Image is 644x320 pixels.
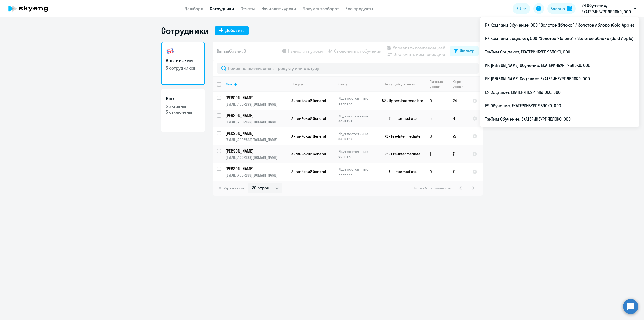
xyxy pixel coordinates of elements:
[217,63,479,74] input: Поиск по имени, email, продукту или статусу
[219,186,246,190] span: Отображать по:
[225,82,287,87] div: Имя
[161,25,209,36] h1: Сотрудники
[547,3,576,14] button: Балансbalance
[567,6,572,11] img: balance
[375,145,425,163] td: A2 - Pre-Intermediate
[460,48,474,54] div: Фильтр
[291,152,326,156] span: Английский General
[303,6,339,11] a: Документооборот
[225,137,287,142] p: [EMAIL_ADDRESS][DOMAIN_NAME]
[579,2,639,15] button: ЕЯ Обучение, ЕКАТЕРИНБУРГ ЯБЛОКО, ООО
[225,166,286,172] p: [PERSON_NAME]
[375,127,425,145] td: A2 - Pre-Intermediate
[425,127,448,145] td: 0
[225,113,287,118] a: [PERSON_NAME]
[166,109,200,115] p: 5 отключены
[225,155,287,160] p: [EMAIL_ADDRESS][DOMAIN_NAME]
[480,17,639,127] ul: RU
[338,131,375,141] p: Идут постоянные занятия
[448,145,468,163] td: 7
[551,5,565,12] div: Баланс
[225,27,244,34] div: Добавить
[210,6,234,11] a: Сотрудники
[225,102,287,107] p: [EMAIL_ADDRESS][DOMAIN_NAME]
[225,113,286,118] p: [PERSON_NAME]
[338,82,375,87] div: Статус
[291,169,326,174] span: Английский General
[217,48,246,54] span: Вы выбрали: 0
[291,82,334,87] div: Продукт
[161,42,205,85] a: Английский5 сотрудников
[430,79,443,89] div: Личные уроки
[338,82,350,87] div: Статус
[448,127,468,145] td: 27
[215,26,249,35] button: Добавить
[430,79,448,89] div: Личные уроки
[166,103,200,109] p: 5 активны
[225,130,287,136] a: [PERSON_NAME]
[425,92,448,110] td: 0
[448,163,468,181] td: 7
[291,82,306,87] div: Продукт
[166,57,200,64] h3: Английский
[385,82,415,87] div: Текущий уровень
[338,114,375,123] p: Идут постоянные занятия
[225,82,232,87] div: Имя
[581,2,631,15] p: ЕЯ Обучение, ЕКАТЕРИНБУРГ ЯБЛОКО, ООО
[291,134,326,139] span: Английский General
[375,110,425,127] td: B1 - Intermediate
[185,6,203,11] a: Дашборд
[375,163,425,181] td: B1 - Intermediate
[448,92,468,110] td: 24
[453,79,468,89] div: Корп. уроки
[166,47,174,55] img: english
[513,3,530,14] button: RU
[345,6,373,11] a: Все продукты
[225,130,286,136] p: [PERSON_NAME]
[225,173,287,178] p: [EMAIL_ADDRESS][DOMAIN_NAME]
[453,79,463,89] div: Корп. уроки
[450,46,479,56] button: Фильтр
[338,167,375,177] p: Идут постоянные занятия
[448,110,468,127] td: 8
[225,95,286,101] p: [PERSON_NAME]
[166,95,200,102] h3: Все
[291,116,326,121] span: Английский General
[261,6,296,11] a: Начислить уроки
[241,6,255,11] a: Отчеты
[414,186,451,190] span: 1 - 5 из 5 сотрудников
[225,148,286,154] p: [PERSON_NAME]
[161,89,205,132] a: Все5 активны5 отключены
[225,120,287,124] p: [EMAIL_ADDRESS][DOMAIN_NAME]
[291,98,326,103] span: Английский General
[516,5,521,12] span: RU
[166,65,200,71] p: 5 сотрудников
[338,96,375,106] p: Идут постоянные занятия
[225,166,287,172] a: [PERSON_NAME]
[225,95,287,101] a: [PERSON_NAME]
[338,149,375,159] p: Идут постоянные занятия
[225,148,287,154] a: [PERSON_NAME]
[425,110,448,127] td: 5
[425,163,448,181] td: 0
[375,92,425,110] td: B2 - Upper-Intermediate
[380,82,425,87] div: Текущий уровень
[425,145,448,163] td: 1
